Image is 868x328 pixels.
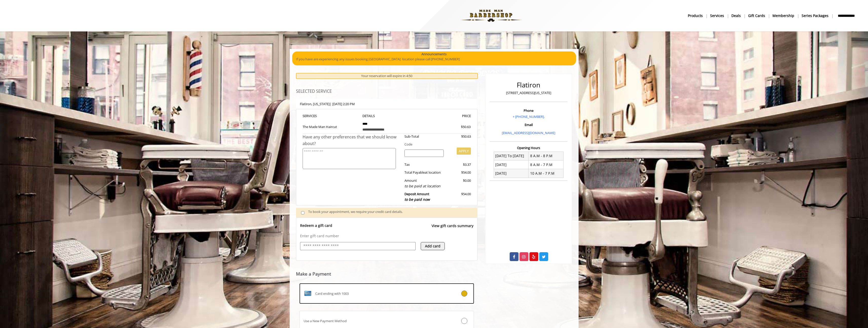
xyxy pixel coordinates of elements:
a: [EMAIL_ADDRESS][DOMAIN_NAME] [502,131,555,135]
th: PRICE [415,113,471,119]
div: Code [401,142,471,147]
div: $54.00 [448,191,471,202]
b: products [688,13,703,19]
button: Add card [421,242,445,250]
div: Tax [401,162,448,167]
img: Made Man Barbershop logo [456,2,526,30]
h3: Opening Hours [490,146,567,150]
div: $54.00 [448,170,471,175]
p: If you have are experiencing any issues booking [GEOGRAPHIC_DATA] location please call [PHONE_NUM... [296,57,572,62]
div: To book your appointment, we require your credit card details. [308,209,472,216]
b: Deals [731,13,741,19]
b: gift cards [748,13,765,19]
label: Make a Payment [296,271,331,276]
td: 10 A.M - 7 P.M [529,169,564,178]
td: [DATE] [494,160,529,169]
div: Total Payable [401,170,448,175]
div: Have any other preferences that we should know about? [303,134,401,147]
a: Gift cardsgift cards [745,12,769,19]
h3: SELECTED SERVICE [296,89,478,94]
div: $50.63 [448,134,471,139]
td: 8 A.M - 8 P.M [529,152,564,160]
p: [STREET_ADDRESS][US_STATE] [491,90,566,96]
a: ServicesServices [707,12,728,19]
div: Amount [401,178,448,189]
b: Flatiron | [DATE] 2:20 PM [300,102,355,106]
td: [DATE] [494,169,529,178]
h2: Flatiron [491,81,566,89]
p: Enter gift card number [300,233,474,239]
div: $0.00 [448,178,471,189]
div: Use a New Payment Method [300,318,445,324]
td: [DATE] To [DATE] [494,152,529,160]
div: to be paid at location [404,183,444,189]
span: to be paid now [404,197,430,202]
span: at location [425,170,441,175]
h3: Phone [491,109,566,112]
h3: Email [491,123,566,126]
p: Redeem a gift card [300,223,332,228]
a: DealsDeals [728,12,745,19]
th: SERVICE [303,113,359,119]
div: $3.37 [448,162,471,167]
a: View gift cards summary [432,223,473,233]
div: Sub-Total [401,134,448,139]
td: 8 A.M - 7 P.M [529,160,564,169]
a: Series packagesSeries packages [798,12,832,19]
b: Announcements [421,51,447,57]
span: , [US_STATE] [311,102,330,106]
b: Series packages [802,13,828,19]
img: AMEX [304,289,312,298]
a: Productsproducts [684,12,707,19]
span: Card ending with 1003 [315,291,349,296]
span: S [315,114,317,118]
a: + [PHONE_NUMBER]. [513,114,545,119]
a: MembershipMembership [769,12,798,19]
div: Your reservation will expire in 4:50 [296,73,478,79]
b: Deposit Amount [404,192,430,202]
b: Services [710,13,724,19]
div: $50.63 [443,124,471,130]
b: Membership [772,13,794,19]
th: DETAILS [359,113,415,119]
td: The Made Man Haircut [303,119,359,134]
button: APPLY [457,148,471,155]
